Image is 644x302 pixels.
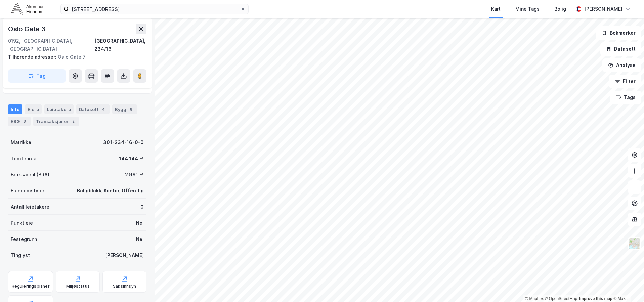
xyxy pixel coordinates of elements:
[11,235,37,243] div: Festegrunn
[554,5,566,13] div: Bolig
[525,296,544,301] a: Mapbox
[8,117,31,126] div: ESG
[136,235,144,243] div: Nei
[21,118,28,125] div: 3
[105,251,144,259] div: [PERSON_NAME]
[77,187,144,195] div: Boligblokk, Kontor, Offentlig
[66,284,90,289] div: Miljøstatus
[44,104,74,114] div: Leietakere
[140,203,144,211] div: 0
[103,138,144,146] div: 301-234-16-0-0
[600,42,641,56] button: Datasett
[11,138,33,146] div: Matrikkel
[609,75,641,88] button: Filter
[11,155,38,163] div: Tomteareal
[8,69,66,83] button: Tag
[610,270,644,302] div: Kontrollprogram for chat
[8,104,22,114] div: Info
[136,219,144,227] div: Nei
[112,104,137,114] div: Bygg
[11,251,30,259] div: Tinglyst
[491,5,501,13] div: Kart
[119,155,144,163] div: 144 144 ㎡
[100,106,107,113] div: 4
[11,171,49,179] div: Bruksareal (BRA)
[610,91,641,104] button: Tags
[11,3,44,15] img: akershus-eiendom-logo.9091f326c980b4bce74ccdd9f866810c.svg
[584,5,622,13] div: [PERSON_NAME]
[94,37,146,53] div: [GEOGRAPHIC_DATA], 234/16
[596,26,641,40] button: Bokmerker
[25,104,42,114] div: Eiere
[515,5,540,13] div: Mine Tags
[128,106,134,113] div: 8
[8,37,94,53] div: 0192, [GEOGRAPHIC_DATA], [GEOGRAPHIC_DATA]
[610,270,644,302] iframe: Chat Widget
[69,4,240,14] input: Søk på adresse, matrikkel, gårdeiere, leietakere eller personer
[70,118,77,125] div: 2
[8,24,47,34] div: Oslo Gate 3
[602,58,641,72] button: Analyse
[76,104,110,114] div: Datasett
[11,187,44,195] div: Eiendomstype
[125,171,144,179] div: 2 961 ㎡
[11,219,33,227] div: Punktleie
[11,203,49,211] div: Antall leietakere
[113,284,136,289] div: Saksinnsyn
[8,54,58,60] span: Tilhørende adresser:
[579,296,612,301] a: Improve this map
[12,284,50,289] div: Reguleringsplaner
[33,117,79,126] div: Transaksjoner
[545,296,577,301] a: OpenStreetMap
[628,237,641,250] img: Z
[8,53,141,61] div: Oslo Gate 7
